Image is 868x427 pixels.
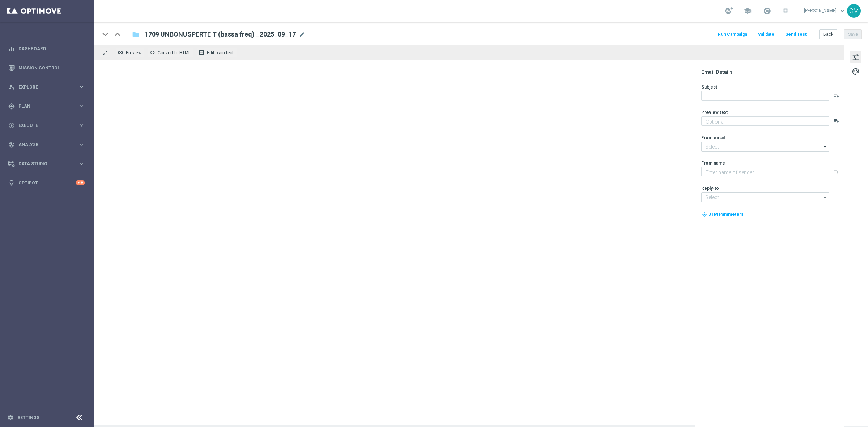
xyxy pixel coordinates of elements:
[18,173,76,192] a: Optibot
[8,180,15,186] i: lightbulb
[8,173,85,192] div: Optibot
[701,160,725,166] label: From name
[822,142,829,151] i: arrow_drop_down
[207,50,234,55] span: Edit plain text
[8,46,85,52] button: equalizer Dashboard
[8,122,78,129] div: Execute
[78,160,85,167] i: keyboard_arrow_right
[78,84,85,90] i: keyboard_arrow_right
[78,141,85,148] i: keyboard_arrow_right
[145,30,296,39] span: 1709 UNBONUSPERTE T (bassa freq) _2025_09_17
[701,192,829,202] input: Select
[834,118,839,124] button: playlist_add
[850,51,861,63] button: tune
[118,50,123,55] i: remove_red_eye
[702,212,707,217] i: my_location
[757,30,775,39] button: Validate
[8,142,85,148] button: track_changes Analyze keyboard_arrow_right
[78,103,85,110] i: keyboard_arrow_right
[197,48,237,57] button: receipt Edit plain text
[8,123,85,128] button: play_circle_outline Execute keyboard_arrow_right
[8,58,85,77] div: Mission Control
[8,84,78,90] div: Explore
[8,141,15,148] i: track_changes
[199,50,204,55] i: receipt
[18,85,78,89] span: Explore
[18,162,78,166] span: Data Studio
[8,180,85,186] button: lightbulb Optibot +10
[17,415,39,420] a: Settings
[18,58,85,77] a: Mission Control
[850,65,861,77] button: palette
[803,5,847,16] a: [PERSON_NAME]keyboard_arrow_down
[701,135,725,141] label: From email
[701,110,728,115] label: Preview text
[758,32,774,37] span: Validate
[8,141,78,148] div: Analyze
[8,161,78,167] div: Data Studio
[822,193,829,202] i: arrow_drop_down
[717,30,748,39] button: Run Campaign
[708,212,744,217] span: UTM Parameters
[8,103,15,110] i: gps_fixed
[701,142,829,152] input: Select
[149,50,155,55] span: code
[852,67,860,76] span: palette
[838,7,846,15] span: keyboard_arrow_down
[701,185,719,191] label: Reply-to
[701,69,843,75] div: Email Details
[744,7,752,15] span: school
[8,46,15,52] i: equalizer
[76,180,85,185] div: +10
[131,29,140,40] button: folder
[132,30,139,39] i: folder
[116,48,145,57] button: remove_red_eye Preview
[701,210,744,218] button: my_location UTM Parameters
[158,50,191,55] span: Convert to HTML
[834,168,839,174] button: playlist_add
[8,84,15,90] i: person_search
[18,39,85,58] a: Dashboard
[299,31,305,38] span: mode_edit
[701,84,717,90] label: Subject
[834,93,839,98] button: playlist_add
[844,29,862,39] button: Save
[8,65,85,71] button: Mission Control
[8,103,78,110] div: Plan
[8,161,85,167] button: Data Studio keyboard_arrow_right
[7,414,14,421] i: settings
[18,123,78,128] span: Execute
[8,122,15,129] i: play_circle_outline
[126,50,141,55] span: Preview
[852,52,860,62] span: tune
[8,39,85,58] div: Dashboard
[18,142,78,147] span: Analyze
[8,84,85,90] button: person_search Explore keyboard_arrow_right
[78,122,85,129] i: keyboard_arrow_right
[8,103,85,109] button: gps_fixed Plan keyboard_arrow_right
[847,4,861,18] div: CM
[18,104,78,108] span: Plan
[148,48,194,57] button: code Convert to HTML
[784,30,808,39] button: Send Test
[819,29,837,39] button: Back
